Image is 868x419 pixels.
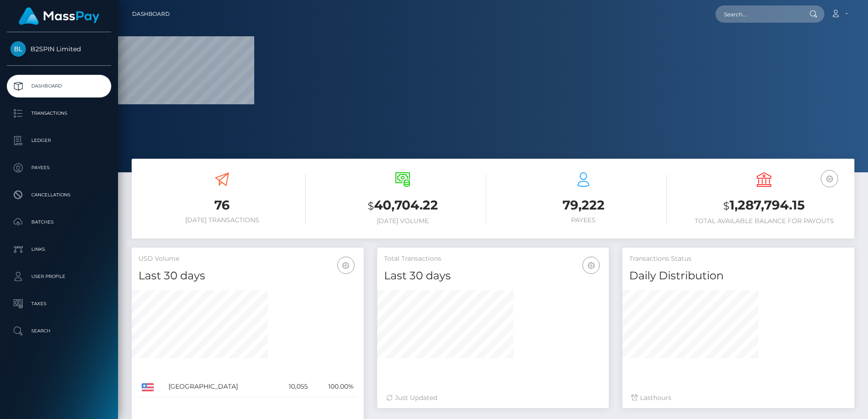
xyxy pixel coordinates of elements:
p: Cancellations [10,188,108,202]
p: Ledger [10,134,108,147]
h6: Payees [500,216,667,224]
h5: Total Transactions [384,254,602,263]
h3: 1,287,794.15 [681,196,848,215]
a: Ledger [7,129,111,152]
h4: Daily Distribution [629,268,848,284]
input: Search... [715,5,801,23]
h5: Transactions Status [629,254,848,263]
a: Cancellations [7,184,111,206]
p: Transactions [10,107,108,120]
p: Payees [10,161,108,175]
p: Links [10,243,108,256]
td: 100.00% [311,376,357,397]
h3: 40,704.22 [319,196,486,215]
p: Search [10,324,108,338]
p: Batches [10,215,108,229]
h4: Last 30 days [384,268,602,284]
p: User Profile [10,270,108,283]
div: Last hours [631,393,845,403]
td: [GEOGRAPHIC_DATA] [165,376,274,397]
img: MassPay Logo [19,7,99,25]
h6: [DATE] Transactions [138,216,306,224]
div: Just Updated [386,393,600,403]
img: US.png [142,383,154,391]
h6: Total Available Balance for Payouts [681,217,848,225]
td: 10,055 [274,376,311,397]
p: Taxes [10,297,108,311]
small: $ [368,200,374,212]
a: Search [7,320,111,342]
a: Dashboard [132,5,170,24]
a: Taxes [7,292,111,315]
p: Dashboard [10,79,108,93]
h6: [DATE] Volume [319,217,486,225]
a: User Profile [7,265,111,288]
h3: 79,222 [500,196,667,214]
h4: Last 30 days [138,268,357,284]
span: B2SPIN Limited [7,45,111,53]
a: Transactions [7,102,111,125]
a: Dashboard [7,75,111,97]
a: Links [7,238,111,261]
a: Batches [7,211,111,234]
img: B2SPIN Limited [10,41,26,57]
h3: 76 [138,196,306,214]
small: $ [723,200,730,212]
a: Payees [7,156,111,179]
h5: USD Volume [138,254,357,263]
